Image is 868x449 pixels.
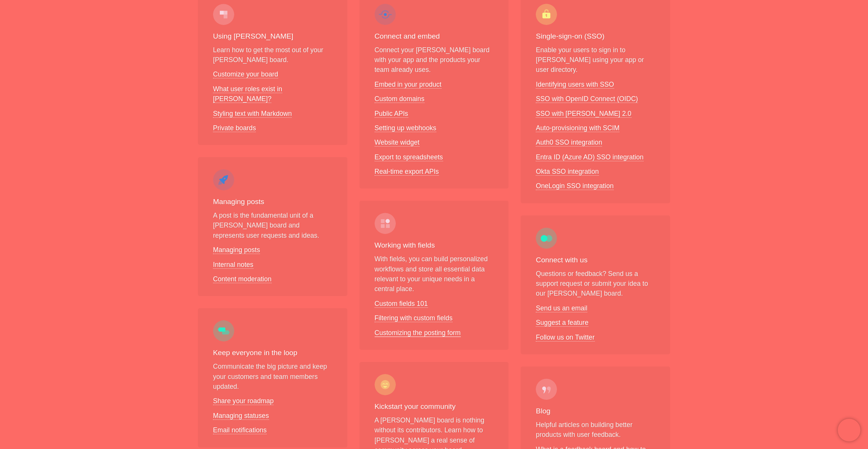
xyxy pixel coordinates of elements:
[536,255,655,266] h3: Connect with us
[213,70,278,78] a: Customize your board
[213,196,332,207] h3: Managing posts
[213,275,272,283] a: Content moderation
[375,254,494,294] p: With fields, you can build personalized workflows and store all essential data relevant to your u...
[213,45,332,65] p: Learn how to get the most out of your [PERSON_NAME] board.
[375,45,494,75] p: Connect your [PERSON_NAME] board with your app and the products your team already uses.
[536,110,631,118] a: SSO with [PERSON_NAME] 2.0
[213,426,267,434] a: Email notifications
[213,397,274,405] a: Share your roadmap
[536,168,599,176] a: Okta SSO integration
[838,419,860,441] iframe: Chatra live chat
[375,124,436,132] a: Setting up webhooks
[536,304,587,312] a: Send us an email
[213,31,332,42] h3: Using [PERSON_NAME]
[213,362,332,391] p: Communicate the big picture and keep your customers and team members updated.
[536,124,619,132] a: Auto-provisioning with SCIM
[213,85,282,103] a: What user roles exist in [PERSON_NAME]?
[536,153,644,161] a: Entra ID (Azure AD) SSO integration
[536,420,655,440] p: Helpful articles on building better products with user feedback.
[375,81,442,89] a: Embed in your product
[536,182,613,190] a: OneLogin SSO integration
[213,261,254,269] a: Internal notes
[536,31,655,42] h3: Single-sign-on (SSO)
[213,124,256,132] a: Private boards
[375,110,408,118] a: Public APIs
[213,348,332,359] h3: Keep everyone in the loop
[213,412,269,420] a: Managing statuses
[375,240,494,251] h3: Working with fields
[375,401,494,412] h3: Kickstart your community
[536,319,588,327] a: Suggest a feature
[536,334,594,341] a: Follow us on Twitter
[213,210,332,240] p: A post is the fundamental unit of a [PERSON_NAME] board and represents user requests and ideas.
[536,139,602,147] a: Auth0 SSO integration
[213,246,260,254] a: Managing posts
[536,406,655,417] h3: Blog
[536,81,614,89] a: Identifying users with SSO
[536,95,638,103] a: SSO with OpenID Connect (OIDC)
[375,31,494,42] h3: Connect and embed
[375,139,420,147] a: Website widget
[536,269,655,299] p: Questions or feedback? Send us a support request or submit your idea to our [PERSON_NAME] board.
[213,110,292,118] a: Styling text with Markdown
[536,45,655,75] p: Enable your users to sign in to [PERSON_NAME] using your app or user directory.
[375,329,461,337] a: Customizing the posting form
[375,95,425,103] a: Custom domains
[375,300,428,308] a: Custom fields 101
[375,168,439,176] a: Real-time export APIs
[375,314,453,322] a: Filtering with custom fields
[375,153,443,161] a: Export to spreadsheets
